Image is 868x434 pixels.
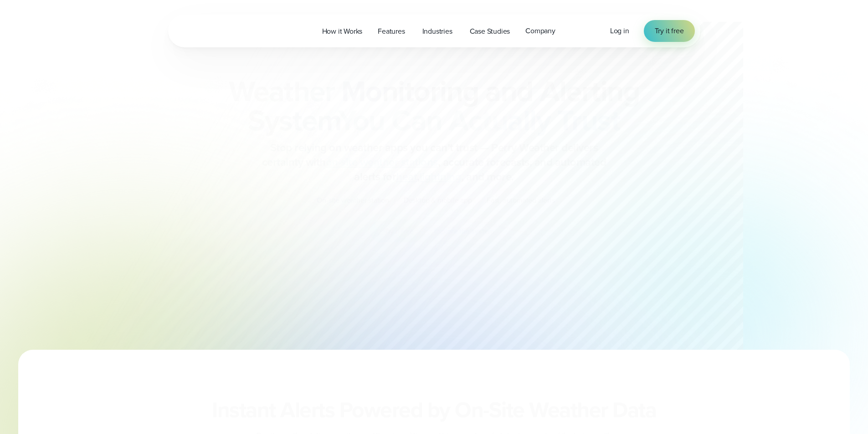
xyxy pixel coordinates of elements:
[378,26,405,37] span: Features
[314,22,370,41] a: How it Works
[610,26,629,36] span: Log in
[322,26,363,37] span: How it Works
[644,20,695,42] a: Try it free
[422,26,452,37] span: Industries
[470,26,510,37] span: Case Studies
[462,22,518,41] a: Case Studies
[525,26,555,36] span: Company
[610,26,629,36] a: Log in
[655,26,684,36] span: Try it free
